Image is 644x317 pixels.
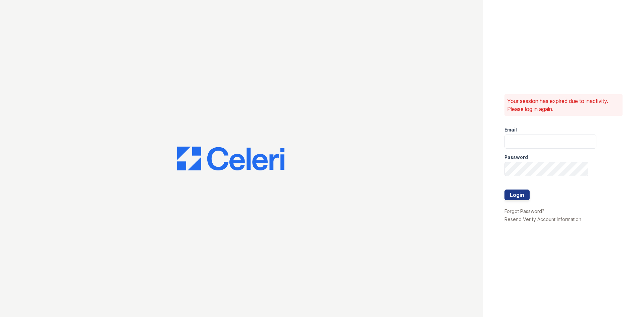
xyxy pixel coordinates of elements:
[504,126,517,133] label: Email
[504,154,528,161] label: Password
[177,147,284,171] img: CE_Logo_Blue-a8612792a0a2168367f1c8372b55b34899dd931a85d93a1a3d3e32e68fde9ad4.png
[504,208,544,214] a: Forgot Password?
[504,216,581,222] a: Resend Verify Account Information
[504,190,530,200] button: Login
[507,97,620,113] p: Your session has expired due to inactivity. Please log in again.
